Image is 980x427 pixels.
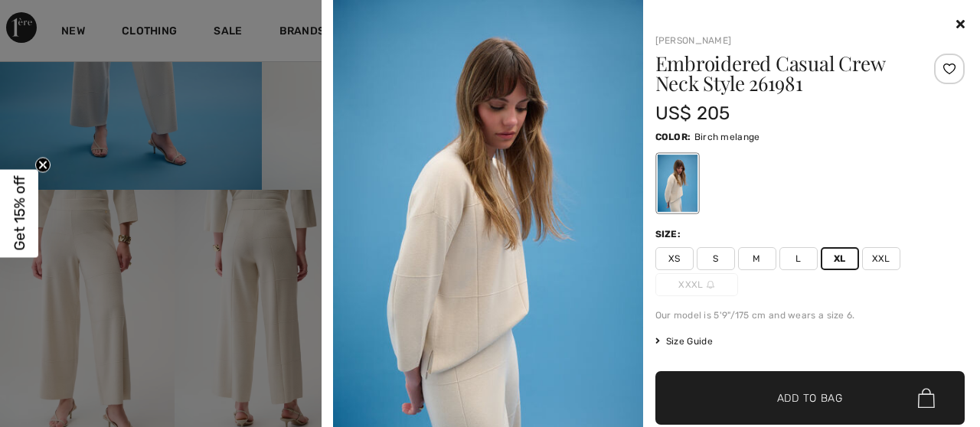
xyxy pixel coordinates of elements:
[655,35,732,46] a: [PERSON_NAME]
[655,227,684,241] div: Size:
[697,247,735,270] span: S
[707,281,714,288] img: ring-m.svg
[36,11,67,24] span: Chat
[655,247,694,270] span: XS
[655,308,965,322] div: Our model is 5'9"/175 cm and wears a size 6.
[779,247,818,270] span: L
[738,247,776,270] span: M
[821,247,859,270] span: XL
[655,103,730,124] span: US$ 205
[655,273,738,296] span: XXXL
[657,155,697,212] div: Birch melange
[655,371,965,425] button: Add to Bag
[655,54,913,93] h1: Embroidered Casual Crew Neck Style 261981
[11,176,28,251] span: Get 15% off
[777,390,843,406] span: Add to Bag
[655,132,691,142] span: Color:
[918,388,935,408] img: Bag.svg
[694,132,760,142] span: Birch melange
[862,247,900,270] span: XXL
[35,158,51,173] button: Close teaser
[655,334,713,348] span: Size Guide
